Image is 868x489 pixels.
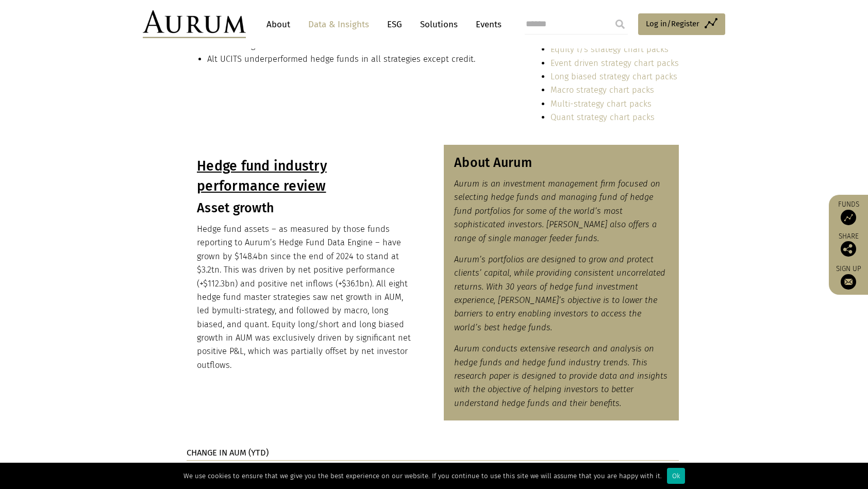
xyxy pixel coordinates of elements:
a: Macro strategy chart packs [550,85,654,95]
a: About [261,15,295,34]
a: Event driven strategy chart packs [550,58,679,68]
p: Hedge fund assets – as measured by those funds reporting to Aurum’s Hedge Fund Data Engine – have... [197,223,411,372]
em: Aurum conducts extensive research and analysis on hedge funds and hedge fund industry trends. Thi... [454,344,667,408]
img: Share this post [841,241,856,257]
a: ESG [382,15,407,34]
div: Share [834,233,863,257]
h3: Asset growth [197,200,411,216]
span: multi-strategy [221,306,275,315]
a: Quant strategy chart packs [550,112,655,122]
span: Log in/Register [646,18,699,30]
a: Multi-strategy chart packs [550,99,652,109]
input: Submit [610,14,630,35]
strong: CHANGE IN AUM (YTD) [187,448,269,458]
a: Sign up [834,264,863,290]
img: Access Funds [841,210,856,225]
a: Events [471,15,502,34]
img: Aurum [143,10,246,38]
a: Log in/Register [638,13,725,35]
div: Ok [667,468,685,484]
li: Alt UCITS underperformed hedge funds in all strategies except credit. [207,53,507,66]
a: Long biased strategy chart packs [550,72,677,81]
a: Data & Insights [303,15,374,34]
img: Sign up to our newsletter [841,274,856,290]
a: Equity l/s strategy chart packs [550,44,669,54]
a: Funds [834,200,863,225]
a: Solutions [415,15,463,34]
u: Hedge fund industry performance review [197,158,327,194]
em: Aurum is an investment management firm focused on selecting hedge funds and managing fund of hedg... [454,179,660,243]
em: Aurum’s portfolios are designed to grow and protect clients’ capital, while providing consistent ... [454,255,665,332]
h3: About Aurum [454,155,669,171]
